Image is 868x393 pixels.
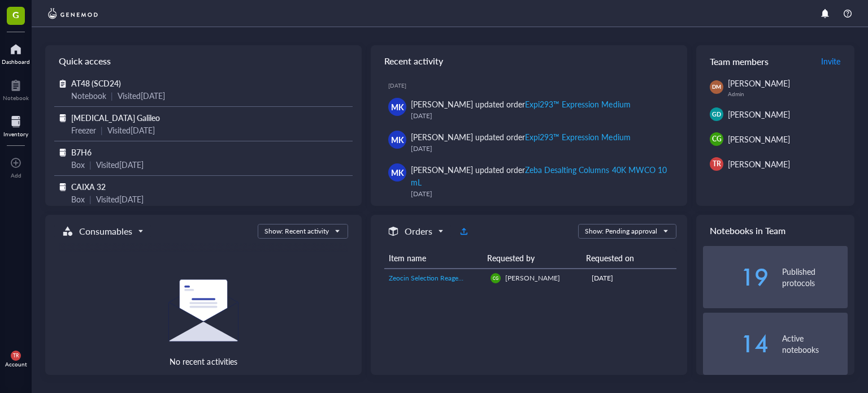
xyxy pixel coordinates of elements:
[712,110,721,119] span: GD
[11,172,21,179] div: Add
[493,275,498,280] span: CG
[384,248,483,269] th: Item name
[5,361,27,368] div: Account
[821,55,840,67] span: Invite
[380,159,678,204] a: MK[PERSON_NAME] updated orderZeba Desalting Columns 40K MWCO 10 mL[DATE]
[728,133,790,145] span: [PERSON_NAME]
[71,89,106,102] div: Notebook
[12,7,19,21] span: G
[101,124,103,136] div: |
[3,113,28,137] a: Inventory
[79,224,132,238] h5: Consumables
[71,181,106,192] span: CAIXA 32
[71,77,121,89] span: AT48 (SCD24)
[696,45,854,77] div: Team members
[71,146,92,158] span: B7H6
[411,110,669,122] div: [DATE]
[411,164,667,188] div: Zeba Desalting Columns 40K MWCO 10 mL
[118,89,165,102] div: Visited [DATE]
[391,166,404,179] span: MK
[411,163,669,188] div: [PERSON_NAME] updated order
[107,124,155,136] div: Visited [DATE]
[71,124,96,136] div: Freezer
[13,353,19,359] span: TR
[3,76,29,101] a: Notebook
[89,193,92,205] div: |
[2,40,30,65] a: Dashboard
[581,248,668,269] th: Requested on
[71,112,160,123] span: [MEDICAL_DATA] Galileo
[782,266,848,288] div: Published protocols
[411,143,669,154] div: [DATE]
[728,109,790,120] span: [PERSON_NAME]
[389,273,465,283] span: Zeocin Selection Reagent
[371,45,687,77] div: Recent activity
[168,279,238,342] img: Empty state
[380,93,678,126] a: MK[PERSON_NAME] updated orderExpi293™ Expression Medium[DATE]
[111,89,113,102] div: |
[505,273,560,283] span: [PERSON_NAME]
[592,273,672,283] div: [DATE]
[391,101,404,113] span: MK
[405,224,432,238] h5: Orders
[45,45,362,77] div: Quick access
[713,159,721,169] span: TR
[821,52,841,70] button: Invite
[728,77,790,89] span: [PERSON_NAME]
[45,7,101,20] img: genemod-logo
[380,126,678,159] a: MK[PERSON_NAME] updated orderExpi293™ Expression Medium[DATE]
[411,98,631,110] div: [PERSON_NAME] updated order
[388,82,678,89] div: [DATE]
[71,158,85,171] div: Box
[782,332,848,355] div: Active notebooks
[703,268,769,286] div: 19
[703,335,769,353] div: 14
[2,58,30,65] div: Dashboard
[96,158,144,171] div: Visited [DATE]
[525,131,630,142] div: Expi293™ Expression Medium
[391,133,404,146] span: MK
[728,158,790,170] span: [PERSON_NAME]
[3,131,28,137] div: Inventory
[89,158,92,171] div: |
[728,90,848,97] div: Admin
[411,131,631,143] div: [PERSON_NAME] updated order
[585,226,657,236] div: Show: Pending approval
[3,94,29,101] div: Notebook
[264,226,329,236] div: Show: Recent activity
[71,193,85,205] div: Box
[389,273,481,283] a: Zeocin Selection Reagent
[712,83,721,91] span: DM
[696,215,854,247] div: Notebooks in Team
[483,248,581,269] th: Requested by
[525,98,630,110] div: Expi293™ Expression Medium
[96,193,144,205] div: Visited [DATE]
[712,134,722,144] span: CG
